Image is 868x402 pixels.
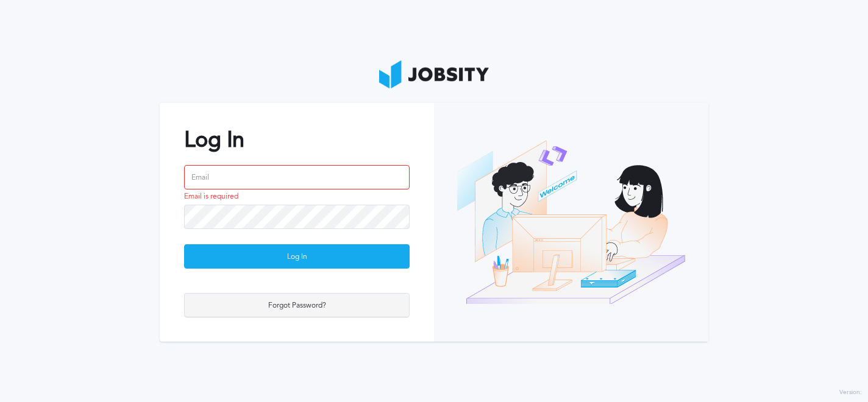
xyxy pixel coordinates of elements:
[185,294,409,318] div: Forgot Password?
[184,165,410,189] input: Email
[184,244,410,269] button: Log In
[184,127,410,152] h2: Log In
[184,192,238,201] span: Email is required
[185,245,409,269] div: Log In
[184,293,410,317] button: Forgot Password?
[839,389,862,397] label: Version:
